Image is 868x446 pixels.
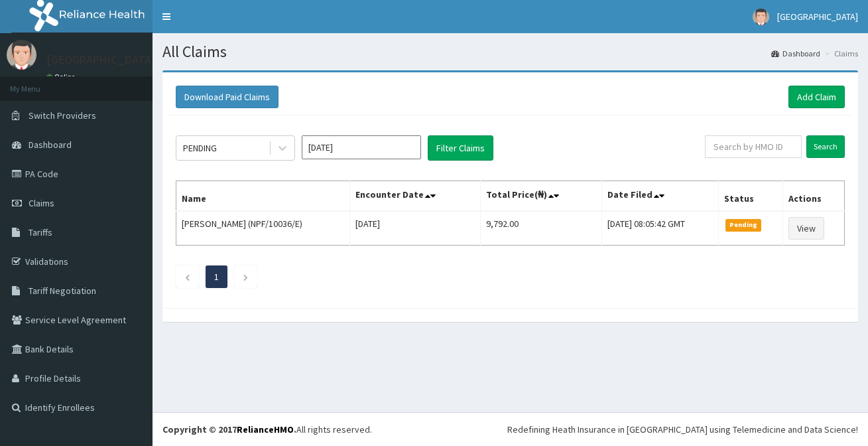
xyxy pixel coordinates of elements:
[349,181,480,212] th: Encounter Date
[302,135,421,159] input: Select Month and Year
[753,9,769,25] img: User Image
[428,135,493,161] button: Filter Claims
[153,412,868,446] footer: All rights reserved.
[788,217,824,240] a: View
[601,181,718,212] th: Date Filed
[214,271,219,283] a: Page 1 is your current page
[507,423,858,436] div: Redefining Heath Insurance in [GEOGRAPHIC_DATA] using Telemedicine and Data Science!
[243,271,249,283] a: Next page
[29,285,96,297] span: Tariff Negotiation
[176,211,350,246] td: [PERSON_NAME] (NPF/10036/E)
[162,43,858,60] h1: All Claims
[176,181,350,212] th: Name
[601,211,718,246] td: [DATE] 08:05:42 GMT
[237,423,294,435] a: RelianceHMO
[29,139,72,151] span: Dashboard
[718,181,782,212] th: Status
[822,48,858,59] li: Claims
[184,271,190,283] a: Previous page
[806,135,845,158] input: Search
[29,197,54,209] span: Claims
[788,86,845,108] a: Add Claim
[183,141,217,155] div: PENDING
[46,54,156,66] p: [GEOGRAPHIC_DATA]
[176,86,279,108] button: Download Paid Claims
[705,135,802,158] input: Search by HMO ID
[7,40,36,70] img: User Image
[349,211,480,246] td: [DATE]
[46,72,78,82] a: Online
[162,423,296,435] strong: Copyright © 2017 .
[480,181,601,212] th: Total Price(₦)
[771,48,820,59] a: Dashboard
[29,226,52,238] span: Tariffs
[480,211,601,246] td: 9,792.00
[725,219,762,231] span: Pending
[29,110,96,121] span: Switch Providers
[782,181,844,212] th: Actions
[777,11,858,23] span: [GEOGRAPHIC_DATA]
